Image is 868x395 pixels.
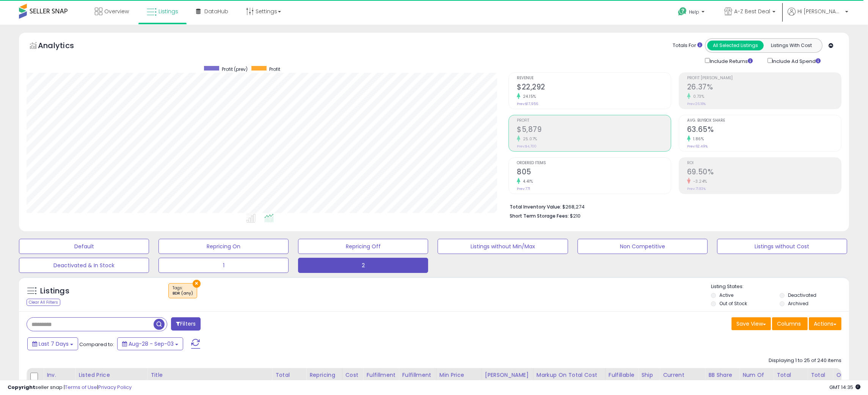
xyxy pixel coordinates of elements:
div: Title [151,371,269,379]
div: Num of Comp. [742,371,770,387]
small: Prev: $17,956 [517,102,538,106]
button: All Selected Listings [707,41,764,50]
div: Min Price [439,371,479,379]
h2: 26.37% [687,83,841,93]
div: [PERSON_NAME] [485,371,530,379]
button: Aug-28 - Sep-03 [117,337,183,350]
span: DataHub [204,8,228,15]
button: Filters [171,317,201,331]
a: Help [672,1,712,25]
span: Help [689,9,699,15]
a: Hi [PERSON_NAME] [788,8,848,25]
span: ROI [687,161,841,165]
small: 4.41% [520,179,533,184]
span: Last 7 Days [39,340,69,348]
button: Repricing Off [298,239,428,254]
li: $268,274 [510,202,836,211]
span: A-Z Best Deal [734,8,770,15]
button: Non Competitive [578,239,708,254]
button: Default [19,239,149,254]
div: Clear All Filters [27,299,60,306]
button: × [193,280,201,288]
h2: 805 [517,168,671,178]
button: Save View [731,317,771,330]
div: Listed Price [78,371,144,379]
i: Get Help [678,7,687,16]
button: Deactivated & In Stock [19,258,149,273]
span: Hi [PERSON_NAME] [797,8,843,15]
span: Listings [159,8,178,15]
b: Total Inventory Value: [510,204,561,210]
div: Total Profit [275,371,303,387]
p: Listing States: [711,283,849,290]
small: Prev: 71.83% [687,187,706,191]
h2: 69.50% [687,168,841,178]
h5: Listings [40,286,69,296]
button: Listings without Cost [717,239,847,254]
h5: Analytics [38,40,89,53]
div: BDR (any) [173,291,193,296]
label: Active [719,292,733,298]
small: -3.24% [691,179,707,184]
div: Markup on Total Cost [537,371,602,379]
small: 1.86% [691,136,704,142]
button: Last 7 Days [27,337,78,350]
button: 2 [298,258,428,273]
div: Total Rev. Diff. [811,371,830,395]
h2: 63.65% [687,125,841,135]
div: Fulfillment Cost [366,371,396,387]
h2: $5,879 [517,125,671,135]
span: Compared to: [79,341,114,348]
span: $210 [570,212,581,219]
button: Columns [772,317,808,330]
div: Fulfillable Quantity [609,371,635,387]
div: Total Rev. [777,371,804,387]
div: Totals For [673,42,702,49]
h2: $22,292 [517,83,671,93]
small: Prev: 62.49% [687,144,708,149]
button: Actions [809,317,841,330]
div: Fulfillment [402,371,433,379]
small: 25.07% [520,136,537,142]
small: 24.15% [520,94,536,99]
span: Aug-28 - Sep-03 [129,340,174,348]
span: Profit (prev) [222,66,248,72]
small: Prev: $4,700 [517,144,537,149]
span: Profit [PERSON_NAME] [687,76,841,80]
div: BB Share 24h. [708,371,736,387]
strong: Copyright [8,384,35,391]
label: Deactivated [788,292,816,298]
div: Repricing [309,371,339,379]
a: Terms of Use [65,384,97,391]
span: Ordered Items [517,161,671,165]
div: Displaying 1 to 25 of 240 items [769,357,841,364]
div: Inv. value [47,371,72,387]
div: Include Returns [699,56,762,65]
label: Archived [788,300,808,307]
button: Repricing On [159,239,289,254]
button: Listings without Min/Max [438,239,568,254]
b: Short Term Storage Fees: [510,213,569,219]
div: Ship Price [641,371,656,387]
span: Revenue [517,76,671,80]
span: 2025-09-11 14:35 GMT [829,384,860,391]
small: 0.73% [691,94,705,99]
span: Profit [269,66,280,72]
div: Include Ad Spend [762,56,833,65]
div: Cost [345,371,360,379]
button: 1 [159,258,289,273]
div: Current Buybox Price [663,371,702,387]
a: Privacy Policy [98,384,132,391]
small: Prev: 26.18% [687,102,706,106]
span: Profit [517,119,671,123]
small: Prev: 771 [517,187,530,191]
span: Columns [777,320,801,328]
span: Avg. Buybox Share [687,119,841,123]
div: Ordered Items [836,371,864,387]
span: Tags : [173,285,193,296]
button: Listings With Cost [763,41,820,50]
span: Overview [104,8,129,15]
label: Out of Stock [719,300,747,307]
div: seller snap | | [8,384,132,391]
